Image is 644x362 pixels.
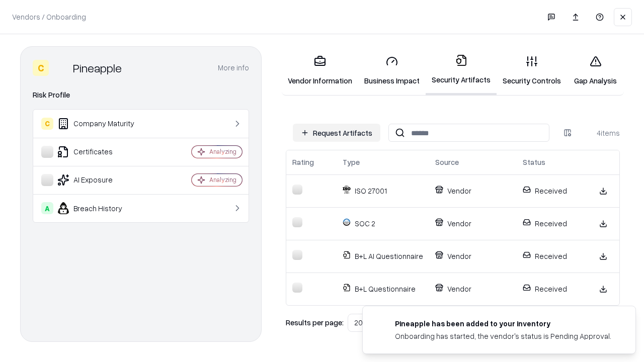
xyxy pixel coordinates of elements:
[33,89,249,101] div: Risk Profile
[343,284,423,294] p: B+L Questionnaire
[293,124,380,142] button: Request Artifacts
[523,284,581,294] p: Received
[343,218,423,229] p: SOC 2
[435,284,511,294] p: Vendor
[343,186,423,196] p: ISO 27001
[435,251,511,261] p: Vendor
[375,318,387,330] img: pineappleenergy.com
[426,46,497,95] a: Security Artifacts
[523,251,581,261] p: Received
[218,59,249,77] button: More info
[435,218,511,229] p: Vendor
[395,331,611,341] div: Onboarding has started, the vendor's status is Pending Approval.
[73,60,122,76] div: Pineapple
[209,175,236,184] div: Analyzing
[292,157,314,167] div: Rating
[53,60,69,76] img: Pineapple
[435,186,511,196] p: Vendor
[523,218,581,229] p: Received
[41,202,162,214] div: Breach History
[435,157,459,167] div: Source
[358,47,426,94] a: Business Impact
[41,146,162,158] div: Certificates
[12,12,86,22] p: Vendors / Onboarding
[282,47,358,94] a: Vendor Information
[41,174,162,186] div: AI Exposure
[209,147,236,156] div: Analyzing
[497,47,567,94] a: Security Controls
[567,47,624,94] a: Gap Analysis
[343,251,423,261] p: B+L AI Questionnaire
[523,157,545,167] div: Status
[343,157,360,167] div: Type
[286,317,344,328] p: Results per page:
[41,118,53,130] div: C
[395,318,611,329] div: Pineapple has been added to your inventory
[33,60,49,76] div: C
[523,186,581,196] p: Received
[41,118,162,130] div: Company Maturity
[41,202,53,214] div: A
[580,128,620,138] div: 4 items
